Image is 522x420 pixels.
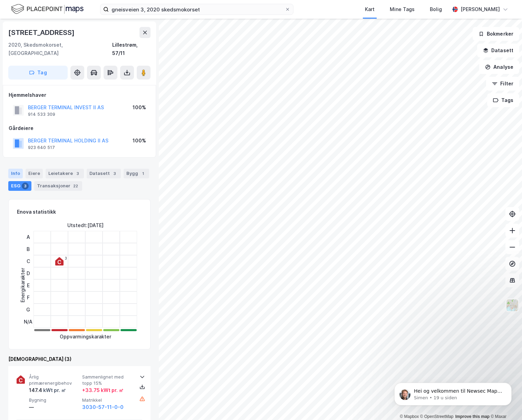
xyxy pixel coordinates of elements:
div: E [24,279,32,291]
button: Filter [486,77,519,91]
button: Analyse [479,60,519,74]
div: C [24,255,32,267]
div: 100% [133,103,146,112]
span: Sammenlignet med topp 15% [82,374,133,386]
button: Datasett [477,44,519,57]
div: Gårdeiere [9,124,150,132]
a: Improve this map [455,414,490,419]
div: [DEMOGRAPHIC_DATA] (3) [8,355,151,363]
button: Tags [487,93,519,107]
div: Bygg [124,169,149,178]
div: 914 533 309 [28,112,55,117]
div: 147.4 [29,386,66,394]
div: + 33.75 kWt pr. ㎡ [82,386,124,394]
button: Bokmerker [473,27,519,41]
span: Matrikkel [82,397,133,403]
div: Lillestrøm, 57/11 [112,41,151,57]
div: [STREET_ADDRESS] [8,27,76,38]
div: 1 [139,170,146,177]
div: 923 640 517 [28,145,55,150]
div: G [24,304,32,316]
div: F [24,291,32,304]
div: Kart [365,5,375,13]
div: 3 [74,170,81,177]
div: Transaksjoner [34,181,82,191]
div: A [24,231,32,243]
div: 2020, Skedsmokorset, [GEOGRAPHIC_DATA] [8,41,112,57]
div: B [24,243,32,255]
input: Søk på adresse, matrikkel, gårdeiere, leietakere eller personer [109,4,285,15]
span: Årlig primærenergibehov [29,374,79,386]
img: Z [506,299,519,312]
img: logo.f888ab2527a4732fd821a326f86c7f29.svg [11,3,84,15]
div: Oppvarmingskarakter [60,333,111,341]
div: [PERSON_NAME] [461,5,500,13]
div: D [24,267,32,279]
div: 3 [65,256,67,260]
div: Datasett [87,169,121,178]
div: 100% [133,137,146,145]
div: 22 [72,183,79,189]
div: — [29,403,79,411]
div: Energikarakter [19,268,27,302]
a: Mapbox [400,414,419,419]
button: 3030-57-11-0-0 [82,403,124,411]
iframe: Intercom notifications melding [384,368,522,417]
div: kWt pr. ㎡ [42,386,66,394]
div: Leietakere [46,169,84,178]
div: ESG [8,181,31,191]
a: OpenStreetMap [420,414,454,419]
div: Enova statistikk [17,208,56,216]
div: N/A [24,316,32,328]
div: Info [8,169,23,178]
div: Mine Tags [390,5,415,13]
div: Eiere [26,169,43,178]
div: 3 [111,170,118,177]
span: Bygning [29,397,79,403]
div: Bolig [430,5,442,13]
div: Hjemmelshaver [9,91,150,99]
div: Utstedt : [DATE] [67,221,104,230]
div: 3 [22,183,29,189]
button: Tag [8,66,68,80]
